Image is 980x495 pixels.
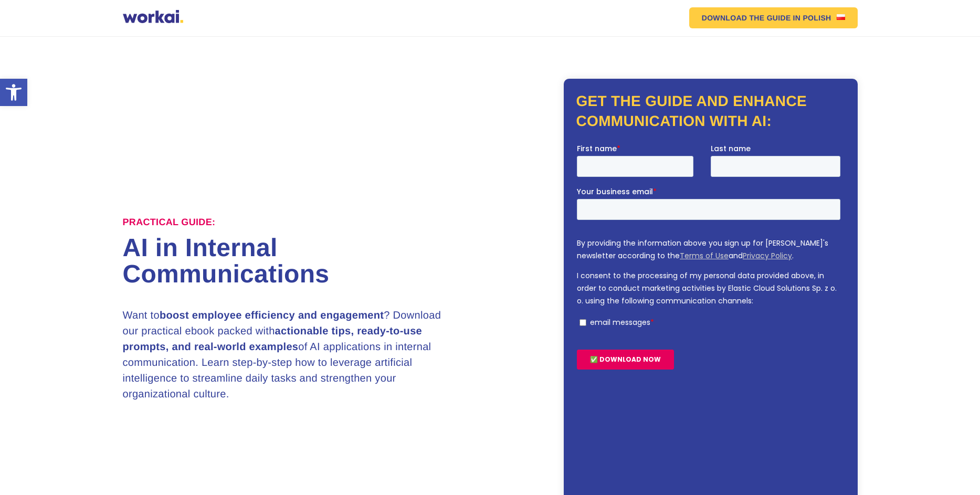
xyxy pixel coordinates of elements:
em: DOWNLOAD THE GUIDE [702,14,791,22]
strong: actionable tips, ready-to-use prompts, and real-world examples [123,325,423,353]
h1: AI in Internal Communications [123,235,490,288]
a: DOWNLOAD THE GUIDEIN POLISHUS flag [689,7,858,28]
strong: boost employee efficiency and engagement [160,310,384,321]
img: US flag [837,14,845,20]
label: Practical Guide: [123,217,216,228]
h3: Want to ? Download our practical ebook packed with of AI applications in internal communication. ... [123,308,454,402]
h2: Get the guide and enhance communication with AI: [576,91,845,131]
